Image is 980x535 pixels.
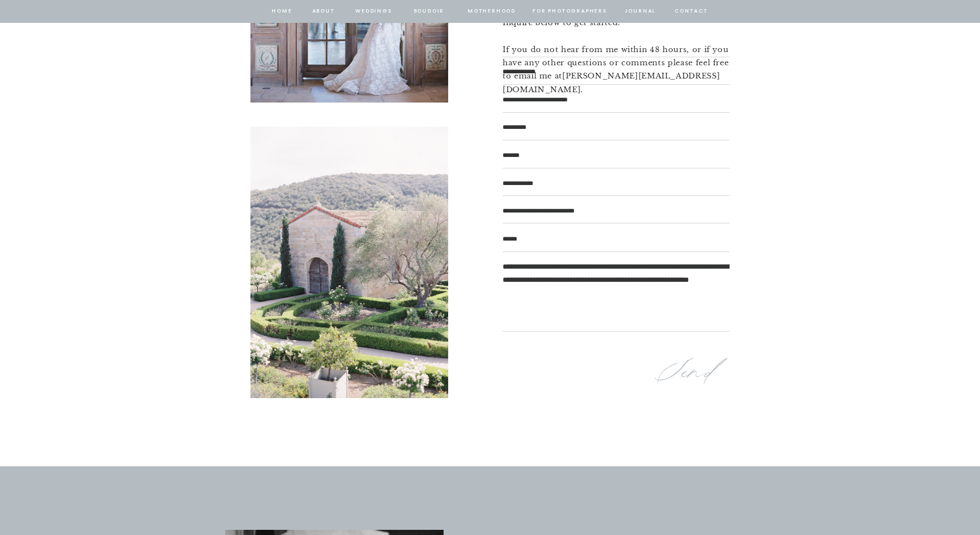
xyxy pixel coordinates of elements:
a: for photographers [532,6,607,17]
a: home [271,6,293,17]
a: Weddings [354,6,393,17]
a: Motherhood [468,6,515,17]
a: journal [622,6,658,17]
a: contact [673,6,709,17]
a: BOUDOIR [413,6,445,17]
a: about [311,6,335,17]
a: Send [654,352,728,394]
